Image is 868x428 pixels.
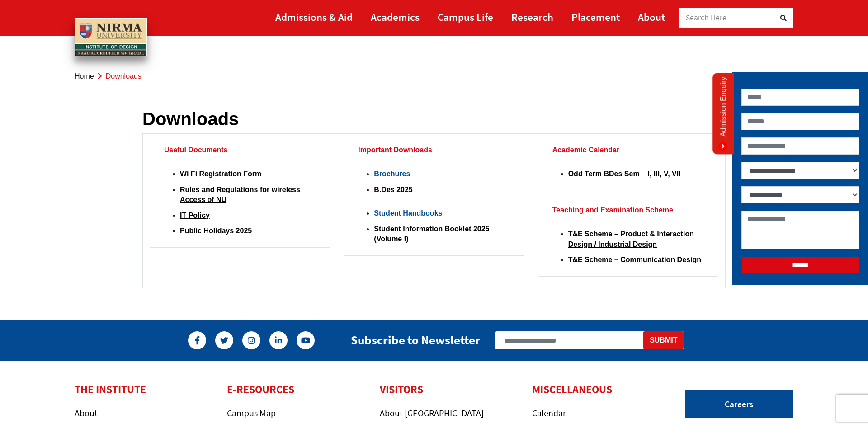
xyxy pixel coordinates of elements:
a: Careers [685,390,793,418]
h5: Useful Documents [164,146,316,154]
a: About [638,7,665,27]
a: B.Des 2025 [374,186,412,193]
a: Admissions & Aid [275,7,353,27]
span: Search Here [686,13,727,23]
a: Academics [371,7,420,27]
h5: Academic Calendar [552,146,704,154]
a: Odd Term BDes Sem – I, III, V, VII [568,170,681,178]
a: Calendar [532,407,566,419]
span: Downloads [106,72,142,80]
a: Research [511,7,553,27]
a: Placement [571,7,620,27]
nav: breadcrumb [75,59,793,94]
button: Submit [643,331,684,349]
a: Public Holidays 2025 [180,227,252,235]
a: Admission Enquiry [712,73,734,155]
a: T&E Scheme – Communication Design [568,256,701,263]
h1: Downloads [142,108,726,130]
form: Contact form [741,89,859,274]
h5: Important Downloads [358,146,509,154]
img: main_logo [75,18,147,57]
a: Campus Life [438,7,493,27]
a: Rules and Regulations for wireless Access of NU [180,186,300,203]
strong: Brochures [374,170,410,178]
a: Home [75,72,94,80]
a: T&E Scheme – Product & Interaction Design / Industrial Design [568,230,694,248]
strong: Student Handbooks [374,209,442,217]
a: Campus Map [227,407,276,419]
a: About [75,407,98,419]
h2: Subscribe to Newsletter [351,333,480,348]
a: About [GEOGRAPHIC_DATA] [380,407,484,419]
a: Student Information Booklet 2025 (Volume I) [374,225,489,243]
a: IT Policy [180,212,210,219]
a: Wi Fi Registration Form [180,170,261,178]
h5: Teaching and Examination Scheme [552,206,704,214]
